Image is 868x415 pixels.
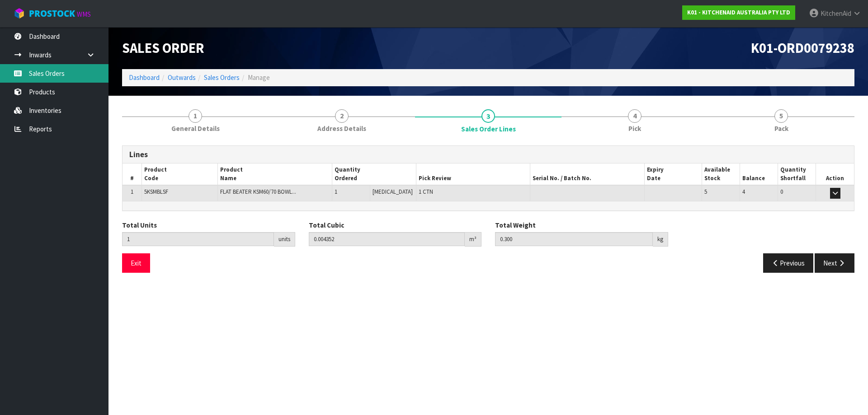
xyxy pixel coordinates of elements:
span: 1 CTN [419,188,433,196]
a: Dashboard [129,73,160,82]
span: Sales Order Lines [461,124,516,134]
small: WMS [77,10,91,19]
th: Product Code [142,163,217,185]
th: Quantity Ordered [332,163,416,185]
th: Available Stock [702,163,740,185]
th: Quantity Shortfall [778,163,816,185]
strong: K01 - KITCHENAID AUSTRALIA PTY LTD [687,9,790,16]
span: Sales Order [122,39,204,56]
input: Total Weight [495,232,653,246]
h3: Lines [129,150,847,159]
a: Sales Orders [204,73,240,82]
span: Pack [774,124,788,133]
div: units [274,232,295,247]
th: Action [816,163,854,185]
span: 1 [189,109,202,123]
label: Total Cubic [309,220,344,230]
span: Address Details [317,124,366,133]
a: Outwards [168,73,196,82]
th: Serial No. / Batch No. [530,163,645,185]
span: General Details [171,124,220,133]
th: Balance [740,163,778,185]
span: 5KSMBLSF [144,188,168,196]
label: Total Weight [495,220,536,230]
input: Total Units [122,232,274,246]
button: Previous [763,253,814,273]
span: FLAT BEATER KSM60/70 BOWL... [220,188,296,196]
span: 5 [774,109,788,123]
input: Total Cubic [309,232,465,246]
span: [MEDICAL_DATA] [373,188,413,196]
th: Expiry Date [645,163,702,185]
button: Next [815,253,854,273]
button: Exit [122,253,150,273]
span: ProStock [29,8,75,19]
span: 1 [131,188,133,196]
span: 4 [742,188,745,196]
span: 1 [335,188,337,196]
span: 3 [481,109,495,123]
span: 0 [780,188,783,196]
th: # [123,163,142,185]
span: Pick [628,124,641,133]
span: Manage [248,73,270,82]
div: m³ [465,232,481,247]
th: Pick Review [416,163,530,185]
div: kg [653,232,668,247]
span: KitchenAid [821,9,851,18]
img: cube-alt.png [14,8,25,19]
span: 5 [704,188,707,196]
label: Total Units [122,220,157,230]
span: K01-ORD0079238 [751,39,854,56]
th: Product Name [218,163,332,185]
span: 4 [628,109,642,123]
span: 2 [335,109,349,123]
span: Sales Order Lines [122,139,854,280]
